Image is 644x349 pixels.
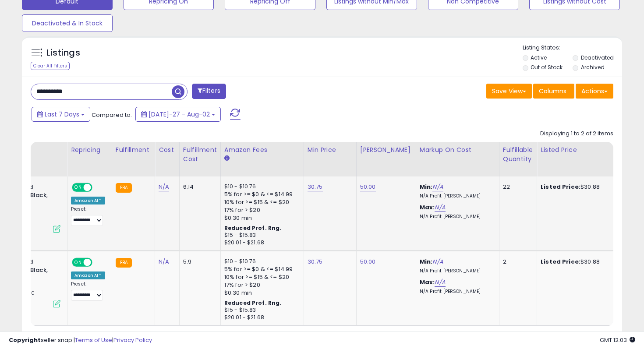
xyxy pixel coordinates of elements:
div: 5% for >= $0 & <= $14.99 [224,190,297,198]
span: 2025-08-11 12:03 GMT [600,336,635,344]
small: FBA [116,183,132,193]
p: N/A Profit [PERSON_NAME] [420,268,492,274]
div: $0.30 min [224,214,297,222]
div: Displaying 1 to 2 of 2 items [540,130,613,138]
div: 5.9 [183,258,214,266]
div: $0.30 min [224,289,297,297]
small: Amazon Fees. [224,155,230,162]
div: Fulfillable Quantity [503,145,533,164]
span: ON [73,184,84,191]
b: Reduced Prof. Rng. [224,299,282,307]
div: $10 - $10.76 [224,183,297,190]
a: N/A [435,203,445,212]
div: Repricing [71,145,108,155]
button: Deactivated & In Stock [22,14,113,32]
div: 17% for > $20 [224,281,297,289]
button: Save View [486,84,532,99]
label: Active [531,54,547,61]
span: Last 7 Days [45,110,79,119]
div: $10 - $10.76 [224,258,297,265]
span: OFF [91,259,105,266]
div: Min Price [308,145,353,155]
div: [PERSON_NAME] [360,145,412,155]
label: Deactivated [581,54,614,61]
a: 30.75 [308,183,323,191]
div: 10% for >= $15 & <= $20 [224,198,297,206]
div: Markup on Cost [420,145,495,155]
th: The percentage added to the cost of goods (COGS) that forms the calculator for Min & Max prices. [416,142,499,176]
p: N/A Profit [PERSON_NAME] [420,289,492,295]
a: 30.75 [308,257,323,266]
div: Fulfillment [116,145,151,155]
div: 22 [503,183,530,191]
button: Last 7 Days [32,107,90,122]
b: Min: [420,183,433,191]
div: seller snap | | [9,336,152,345]
div: $15 - $15.83 [224,232,297,239]
span: Compared to: [92,111,132,119]
b: Max: [420,278,435,286]
p: Listing States: [523,44,623,52]
small: FBA [116,258,132,268]
div: $20.01 - $21.68 [224,239,297,247]
a: Terms of Use [75,336,112,344]
a: N/A [159,257,169,266]
b: Listed Price: [541,257,580,266]
span: Columns [539,87,566,95]
button: Actions [576,84,613,99]
span: [DATE]-27 - Aug-02 [149,110,210,119]
p: N/A Profit [PERSON_NAME] [420,193,492,199]
div: 5% for >= $0 & <= $14.99 [224,265,297,273]
p: N/A Profit [PERSON_NAME] [420,214,492,220]
div: Preset: [71,281,105,301]
strong: Copyright [9,336,41,344]
a: 50.00 [360,257,376,266]
div: 6.14 [183,183,214,191]
div: Clear All Filters [31,62,70,70]
button: Filters [192,84,226,99]
a: N/A [432,257,443,266]
b: Max: [420,203,435,212]
div: $15 - $15.83 [224,307,297,314]
div: Amazon AI * [71,197,105,204]
label: Out of Stock [531,63,563,71]
div: $30.88 [541,258,613,266]
button: Columns [533,84,574,99]
div: Fulfillment Cost [183,145,217,164]
b: Reduced Prof. Rng. [224,224,282,232]
button: [DATE]-27 - Aug-02 [135,107,221,122]
a: N/A [432,183,443,191]
div: Amazon AI * [71,271,105,279]
a: Privacy Policy [113,336,152,344]
div: $20.01 - $21.68 [224,314,297,321]
a: 50.00 [360,183,376,191]
h5: Listings [46,47,80,59]
div: Preset: [71,206,105,226]
span: ON [73,259,84,266]
label: Archived [581,63,605,71]
b: Listed Price: [541,183,580,191]
div: 17% for > $20 [224,206,297,214]
div: 10% for >= $15 & <= $20 [224,273,297,281]
div: 2 [503,258,530,266]
span: OFF [91,184,105,191]
div: Listed Price [541,145,616,155]
div: Amazon Fees [224,145,300,155]
div: Cost [159,145,176,155]
b: Min: [420,257,433,266]
a: N/A [159,183,169,191]
a: N/A [435,278,445,287]
div: $30.88 [541,183,613,191]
